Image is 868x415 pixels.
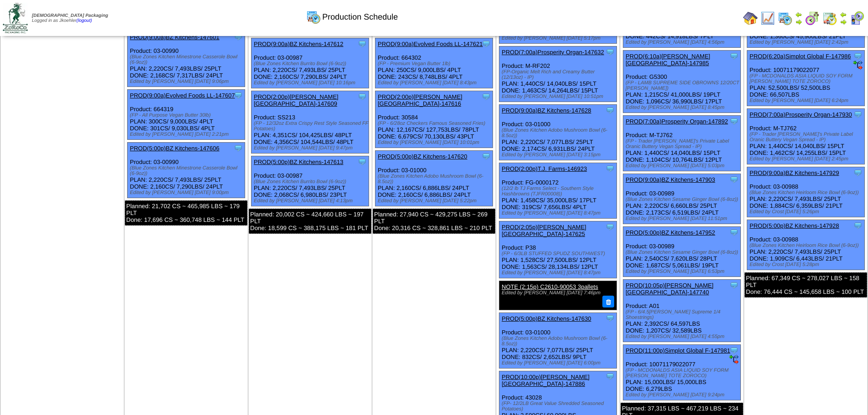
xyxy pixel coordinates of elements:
a: PROD(6:20a)Simplot Global F-147986 [750,53,851,60]
img: Tooltip [729,51,739,61]
div: Edited by [PERSON_NAME] [DATE] 6:24pm [750,98,864,103]
div: Edited by [PERSON_NAME] [DATE] 9:47pm [254,145,369,151]
div: Product: 03-00990 PLAN: 2,220CS / 7,493LBS / 25PLT DONE: 2,160CS / 7,290LBS / 24PLT [128,143,245,198]
a: PROD(5:00p)BZ Kitchens-147928 [750,222,839,229]
div: (Blue Zones Kitchen Adobo Mushroom Bowl (6-8.5oz)) [378,174,493,184]
a: PROD(10:05p)[PERSON_NAME][GEOGRAPHIC_DATA]-147740 [626,282,714,296]
div: Edited by Crost [DATE] 5:26pm [750,209,864,215]
img: Tooltip [606,372,615,381]
div: Edited by [PERSON_NAME] [DATE] 8:43pm [378,80,493,86]
div: (Blue Zones Kitchen Minestrone Casserole Bowl (6-9oz)) [130,165,245,176]
a: PROD(2:00p)T.J. Farms-146923 [502,165,587,172]
div: (FP- 12/2LB Great Value Shredded Seasoned Potatoes) [502,401,616,412]
div: Product: 03-01000 PLAN: 2,160CS / 6,886LBS / 24PLT DONE: 2,160CS / 6,886LBS / 24PLT [375,151,493,206]
div: Planned: 27,940 CS ~ 429,275 LBS ~ 269 PLT Done: 20,316 CS ~ 328,861 LBS ~ 210 PLT [373,209,495,234]
div: Product: 03-01000 PLAN: 2,220CS / 7,077LBS / 25PLT DONE: 2,174CS / 6,931LBS / 24PLT [499,105,617,160]
a: PROD(11:00p)Simplot Global F-147981 [626,347,730,354]
img: zoroco-logo-small.webp [3,3,28,33]
div: Edited by [PERSON_NAME] [DATE] 9:06pm [130,79,245,84]
div: Product: G5300 PLAN: 1,215CS / 41,000LBS / 19PLT DONE: 1,096CS / 36,990LBS / 17PLT [623,51,741,113]
div: Edited by [PERSON_NAME] [DATE] 2:45pm [750,156,864,162]
div: Planned: 21,702 CS ~ 465,985 LBS ~ 179 PLT Done: 17,696 CS ~ 360,748 LBS ~ 144 PLT [125,200,247,225]
img: Tooltip [729,175,739,184]
img: Tooltip [606,222,615,231]
a: PROD(5:00p)BZ Kitchens-147952 [626,229,715,236]
div: (FP - Trader [PERSON_NAME]'s Private Label Oranic Buttery Vegan Spread - IP) [626,138,740,149]
div: Planned: 67,349 CS ~ 278,027 LBS ~ 158 PLT Done: 76,444 CS ~ 145,658 LBS ~ 100 PLT [745,272,867,297]
a: PROD(2:00p)[PERSON_NAME][GEOGRAPHIC_DATA]-147616 [378,93,462,107]
a: PROD(9:00a)BZ Kitchens-147903 [626,176,715,183]
div: Product: M-RF202 PLAN: 1,440CS / 14,040LBS / 15PLT DONE: 1,463CS / 14,264LBS / 15PLT [499,46,617,102]
div: Edited by [PERSON_NAME] [DATE] 9:24pm [626,392,740,398]
div: (FP - 12/32oz Extra Crispy Rest Style Seasoned FF Potatoes) [254,121,369,132]
div: Product: FG-0000172 PLAN: 1,458CS / 35,000LBS / 17PLT DONE: 319CS / 7,656LBS / 4PLT [499,163,617,219]
div: Edited by [PERSON_NAME] [DATE] 6:53pm [626,269,740,274]
div: Edited by [PERSON_NAME] [DATE] 4:13pm [254,198,369,204]
a: PROD(9:00a)Evolved Foods LL-147621 [378,41,483,47]
div: Edited by [PERSON_NAME] [DATE] 8:47pm [502,270,616,276]
span: Logged in as Jkoehler [32,13,108,23]
img: calendarinout.gif [822,11,837,26]
img: Tooltip [606,106,615,115]
img: arrowleft.gif [795,11,802,18]
div: (FP - 6/4.5[PERSON_NAME] Supreme 1/4 Shoestrings) [626,309,740,320]
div: Edited by [PERSON_NAME] [DATE] 3:15pm [502,152,616,158]
img: ediSmall.gif [729,355,739,364]
a: PROD(9:00a)Evolved Foods LL-147607 [130,92,235,99]
div: Product: M-TJ762 PLAN: 1,440CS / 14,040LBS / 15PLT DONE: 1,104CS / 10,764LBS / 12PLT [623,116,741,171]
a: PROD(2:00p)[PERSON_NAME][GEOGRAPHIC_DATA]-147609 [254,93,339,107]
div: (Blue Zones Kitchen Burrito Bowl (6-9oz)) [254,61,369,67]
img: Tooltip [853,51,863,61]
div: Product: 03-00987 PLAN: 2,220CS / 7,493LBS / 25PLT DONE: 2,160CS / 7,290LBS / 24PLT [252,38,369,88]
img: arrowright.gif [795,18,802,26]
div: Product: 03-00989 PLAN: 2,540CS / 7,620LBS / 28PLT DONE: 1,687CS / 5,061LBS / 19PLT [623,227,741,277]
div: Edited by [PERSON_NAME] [DATE] 7:46pm [502,290,612,296]
a: PROD(2:05p)[PERSON_NAME][GEOGRAPHIC_DATA]-147625 [502,224,586,237]
a: (logout) [77,18,92,23]
div: Product: 10071179022077 PLAN: 15,000LBS / 15,000LBS DONE: 6,279LBS [623,345,741,400]
img: Tooltip [358,39,367,48]
button: Delete Note [602,296,614,307]
img: calendarblend.gif [805,11,820,26]
img: calendarcustomer.gif [850,11,864,26]
div: Product: 03-00990 PLAN: 2,220CS / 7,493LBS / 25PLT DONE: 2,168CS / 7,317LBS / 24PLT [128,31,245,87]
img: Tooltip [606,47,615,56]
a: PROD(7:00a)Prosperity Organ-147892 [626,118,728,125]
a: PROD(5:00p)BZ Kitchens-147606 [130,145,220,152]
span: [DEMOGRAPHIC_DATA] Packaging [32,13,108,18]
a: NOTE (2:15p) C2610-90053 3pallets [502,283,598,290]
div: Product: 03-00989 PLAN: 2,220CS / 6,660LBS / 25PLT DONE: 2,173CS / 6,519LBS / 24PLT [623,174,741,224]
img: Tooltip [234,91,243,100]
div: Product: 03-00988 PLAN: 2,220CS / 7,493LBS / 25PLT DONE: 1,909CS / 6,443LBS / 21PLT [747,220,865,270]
img: Tooltip [853,110,863,119]
a: PROD(9:00a)BZ Kitchens-147612 [254,41,344,47]
div: Product: 10071179022077 PLAN: 52,500LBS / 52,500LBS DONE: 66,507LBS [747,51,865,106]
div: Edited by [PERSON_NAME] [DATE] 10:16pm [254,80,369,86]
div: (FP - 6/3LB STUFFED SPUDZ SOUTHWEST) [502,251,616,256]
div: (Blue Zones Kitchen Heirloom Rice Bowl (6-9oz)) [750,190,864,195]
a: PROD(5:00p)BZ Kitchens-147613 [254,159,344,165]
div: (12/2 lb TJ Farms Select - Southern Style Hashbrowns (TJFR00008)) [502,186,616,197]
div: Product: SS213 PLAN: 4,351CS / 104,425LBS / 48PLT DONE: 4,356CS / 104,544LBS / 48PLT [252,91,369,154]
div: Edited by [PERSON_NAME] [DATE] 10:51pm [502,94,616,99]
span: Production Schedule [322,12,398,22]
a: PROD(9:00a)BZ Kitchens-147929 [750,169,839,176]
div: (FP - Premium Vegan Butter 1lb) [378,61,493,67]
div: Edited by [PERSON_NAME] [DATE] 4:55pm [626,334,740,339]
img: line_graph.gif [760,11,775,26]
div: (FP - Trader [PERSON_NAME]'s Private Label Oranic Buttery Vegan Spread - IP) [750,132,864,143]
img: Tooltip [729,117,739,126]
img: Tooltip [482,152,491,161]
img: Tooltip [729,346,739,355]
a: PROD(5:00p)BZ Kitchens-147630 [502,315,591,322]
img: Tooltip [853,168,863,177]
img: home.gif [743,11,758,26]
div: Product: 30584 PLAN: 12,167CS / 127,753LBS / 78PLT DONE: 6,679CS / 70,130LBS / 43PLT [375,91,493,148]
a: PROD(7:00a)Prosperity Organ-147632 [502,49,604,56]
div: Edited by [PERSON_NAME] [DATE] 2:21pm [130,132,245,137]
a: PROD(5:00p)BZ Kitchens-147620 [378,153,467,160]
div: (Blue Zones Kitchen Sesame Ginger Bowl (6-8oz)) [626,197,740,202]
div: Edited by [PERSON_NAME] [DATE] 2:42pm [750,40,864,45]
div: Edited by [PERSON_NAME] [DATE] 5:03pm [626,163,740,169]
div: Edited by [PERSON_NAME] [DATE] 11:51pm [626,216,740,221]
